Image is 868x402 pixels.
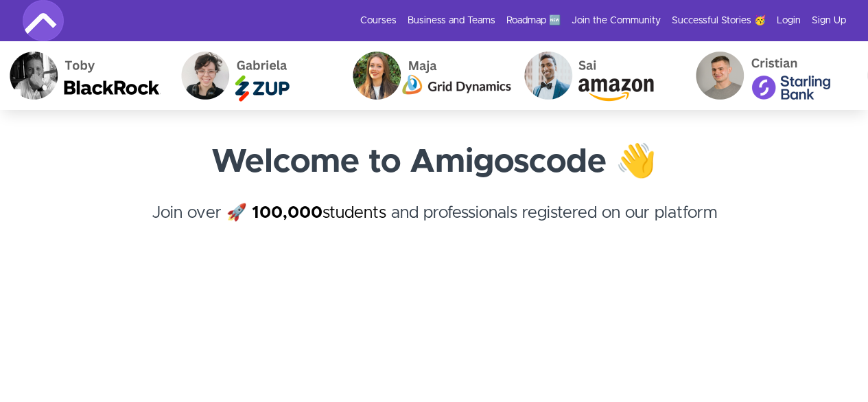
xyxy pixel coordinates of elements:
a: Login [777,14,801,27]
h4: Join over 🚀 and professionals registered on our platform [23,201,846,250]
a: Successful Stories 🥳 [672,14,766,27]
img: Cristian [685,41,856,110]
a: Courses [360,14,397,27]
a: Roadmap 🆕 [506,14,561,27]
a: Business and Teams [408,14,495,27]
strong: Welcome to Amigoscode 👋 [211,146,657,179]
strong: 100,000 [252,205,322,221]
a: Sign Up [812,14,846,27]
img: Sai [513,41,685,110]
a: Join the Community [572,14,661,27]
img: Maja [342,41,513,110]
a: 100,000students [252,205,386,221]
img: Gabriela [170,41,342,110]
